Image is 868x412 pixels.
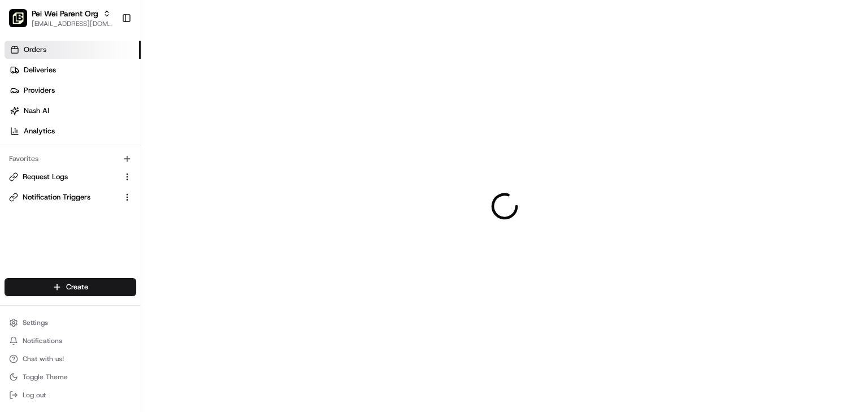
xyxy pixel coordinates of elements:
[29,72,186,84] input: Clear
[5,387,136,403] button: Log out
[23,354,64,363] span: Chat with us!
[96,253,105,262] div: 💻
[32,8,98,19] button: Pei Wei Parent Org
[23,318,48,327] span: Settings
[5,61,141,79] a: Deliveries
[5,315,136,331] button: Settings
[94,175,98,184] span: •
[24,65,56,75] span: Deliveries
[35,205,92,214] span: [PERSON_NAME]
[5,41,141,59] a: Orders
[23,252,86,263] span: Knowledge Base
[24,85,55,96] span: Providers
[66,282,88,292] span: Create
[5,351,136,367] button: Chat with us!
[35,175,92,184] span: [PERSON_NAME]
[5,369,136,385] button: Toggle Theme
[9,9,27,27] img: Pei Wei Parent Org
[11,164,29,182] img: Brittany Newman
[5,168,136,186] button: Request Logs
[11,253,20,262] div: 📗
[175,144,206,158] button: See all
[24,126,55,136] span: Analytics
[80,279,137,288] a: Powered byPylon
[23,206,32,215] img: 1736555255976-a54dd68f-1ca7-489b-9aae-adbdc363a1c4
[11,45,206,63] p: Welcome 👋
[5,5,117,32] button: Pei Wei Parent OrgPei Wei Parent Org[EMAIL_ADDRESS][DOMAIN_NAME]
[5,188,136,206] button: Notification Triggers
[23,372,68,381] span: Toggle Theme
[23,172,68,182] span: Request Logs
[11,11,34,33] img: Nash
[9,172,118,182] a: Request Logs
[94,205,98,214] span: •
[91,248,186,268] a: 💻API Documentation
[5,81,141,99] a: Providers
[23,391,46,400] span: Log out
[100,175,123,184] span: [DATE]
[5,122,141,140] a: Analytics
[51,107,185,119] div: Start new chat
[9,192,118,202] a: Notification Triggers
[24,107,44,128] img: 9188753566659_6852d8bf1fb38e338040_72.png
[32,19,112,28] button: [EMAIL_ADDRESS][DOMAIN_NAME]
[23,336,62,345] span: Notifications
[5,333,136,349] button: Notifications
[11,146,76,155] div: Past conversations
[51,119,155,128] div: We're available if you need us!
[192,111,206,124] button: Start new chat
[23,175,32,184] img: 1736555255976-a54dd68f-1ca7-489b-9aae-adbdc363a1c4
[5,150,136,168] div: Favorites
[24,45,46,55] span: Orders
[11,107,32,128] img: 1736555255976-a54dd68f-1ca7-489b-9aae-adbdc363a1c4
[24,106,49,116] span: Nash AI
[11,194,29,212] img: Masood Aslam
[112,280,137,288] span: Pylon
[7,248,91,268] a: 📗Knowledge Base
[5,102,141,120] a: Nash AI
[23,192,90,202] span: Notification Triggers
[100,205,123,214] span: [DATE]
[107,252,181,263] span: API Documentation
[5,278,136,296] button: Create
